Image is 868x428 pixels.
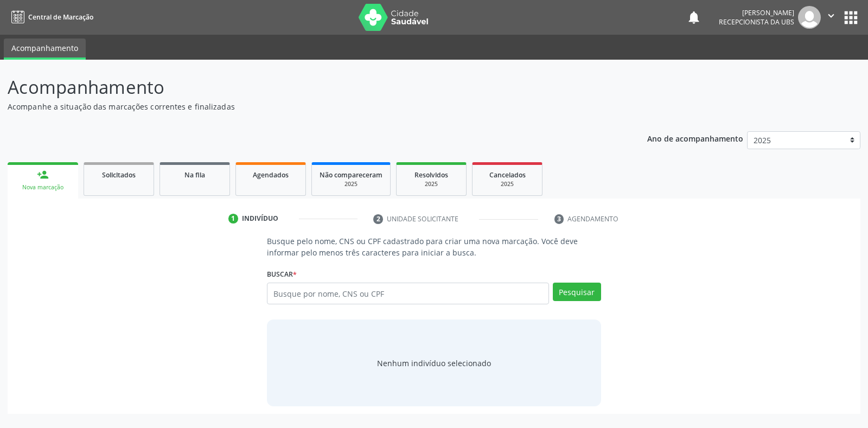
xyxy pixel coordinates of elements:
[242,214,278,223] div: Indivíduo
[8,8,93,26] a: Central de Marcação
[253,170,289,180] span: Agendados
[228,214,238,223] div: 1
[798,6,821,29] img: img
[647,131,743,145] p: Ano de acompanhamento
[825,10,837,22] i: 
[267,266,297,283] label: Buscar
[102,170,136,180] span: Solicitados
[15,183,71,191] div: Nova marcação
[553,283,601,301] button: Pesquisar
[184,170,205,180] span: Na fila
[267,283,548,304] input: Busque por nome, CNS ou CPF
[4,39,86,60] a: Acompanhamento
[719,8,794,17] div: [PERSON_NAME]
[8,74,604,101] p: Acompanhamento
[320,180,382,188] div: 2025
[489,170,526,180] span: Cancelados
[8,101,604,112] p: Acompanhe a situação das marcações correntes e finalizadas
[686,10,701,25] button: notifications
[480,180,534,188] div: 2025
[377,357,491,369] div: Nenhum indivíduo selecionado
[414,170,448,180] span: Resolvidos
[719,17,794,27] span: Recepcionista da UBS
[28,12,93,22] span: Central de Marcação
[404,180,458,188] div: 2025
[821,6,841,29] button: 
[841,8,860,27] button: apps
[320,170,382,180] span: Não compareceram
[37,169,49,181] div: person_add
[267,235,601,258] p: Busque pelo nome, CNS ou CPF cadastrado para criar uma nova marcação. Você deve informar pelo men...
